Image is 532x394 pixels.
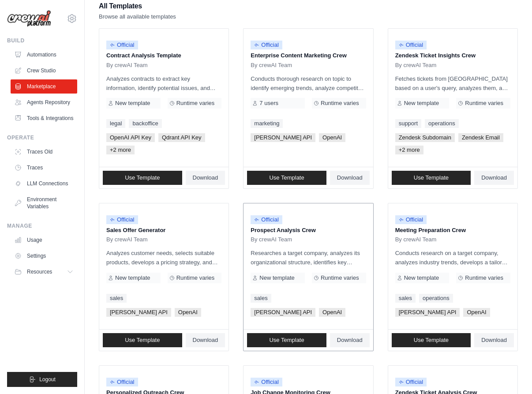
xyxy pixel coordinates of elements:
span: [PERSON_NAME] API [251,133,315,142]
span: OpenAI API Key [106,133,155,142]
a: Settings [11,249,77,263]
span: Use Template [269,174,304,181]
a: Use Template [247,171,326,185]
p: Browse all available templates [99,12,176,21]
span: Use Template [125,337,160,344]
span: Official [106,215,138,224]
span: New template [115,274,150,281]
span: New template [404,100,439,107]
span: Download [481,174,507,181]
a: Use Template [392,171,471,185]
a: Use Template [103,171,182,185]
span: [PERSON_NAME] API [106,308,171,317]
a: legal [106,119,125,128]
a: sales [395,294,416,303]
span: Official [395,215,427,224]
p: Fetches tickets from [GEOGRAPHIC_DATA] based on a user's query, analyzes them, and generates a su... [395,74,510,93]
a: Use Template [392,333,471,347]
span: Qdrant API Key [158,133,205,142]
span: New template [115,100,150,107]
a: Download [474,333,514,347]
span: Runtime varies [465,100,503,107]
span: Official [106,378,138,386]
button: Resources [11,265,77,279]
a: Traces [11,161,77,175]
span: By crewAI Team [106,236,148,243]
a: backoffice [129,119,161,128]
span: [PERSON_NAME] API [395,308,460,317]
p: Zendesk Ticket Insights Crew [395,51,510,60]
span: Zendesk Subdomain [395,133,455,142]
span: Official [395,378,427,386]
span: Official [251,215,282,224]
span: Download [337,174,363,181]
span: Runtime varies [176,100,215,107]
span: By crewAI Team [106,62,148,69]
p: Sales Offer Generator [106,226,221,235]
span: Resources [27,268,52,275]
a: Download [330,333,370,347]
p: Meeting Preparation Crew [395,226,510,235]
span: Download [481,337,507,344]
span: Runtime varies [321,274,359,281]
span: By crewAI Team [251,62,292,69]
p: Analyzes customer needs, selects suitable products, develops a pricing strategy, and creates a co... [106,248,221,267]
span: [PERSON_NAME] API [251,308,315,317]
span: Runtime varies [465,274,503,281]
p: Enterprise Content Marketing Crew [251,51,366,60]
div: Manage [7,222,77,229]
p: Conducts thorough research on topic to identify emerging trends, analyze competitor strategies, a... [251,74,366,93]
a: Usage [11,233,77,247]
span: 7 users [259,100,278,107]
p: Analyzes contracts to extract key information, identify potential issues, and provide insights fo... [106,74,221,93]
span: Zendesk Email [458,133,503,142]
a: operations [425,119,459,128]
a: sales [106,294,127,303]
span: Use Template [269,337,304,344]
span: OpenAI [319,133,345,142]
a: Download [330,171,370,185]
span: Logout [39,376,56,383]
a: Environment Variables [11,192,77,214]
a: Automations [11,48,77,62]
a: Download [474,171,514,185]
span: Download [193,174,218,181]
a: sales [251,294,271,303]
span: Official [395,41,427,49]
span: Use Template [414,174,449,181]
a: Marketplace [11,79,77,94]
span: Official [106,41,138,49]
a: Crew Studio [11,64,77,78]
span: OpenAI [319,308,345,317]
button: Logout [7,372,77,387]
a: marketing [251,119,283,128]
p: Contract Analysis Template [106,51,221,60]
span: New template [404,274,439,281]
span: OpenAI [175,308,201,317]
span: Official [251,378,282,386]
a: LLM Connections [11,176,77,191]
a: Download [186,171,225,185]
a: Tools & Integrations [11,111,77,125]
p: Conducts research on a target company, analyzes industry trends, develops a tailored sales strate... [395,248,510,267]
span: +2 more [106,146,135,154]
a: Agents Repository [11,95,77,109]
span: +2 more [395,146,423,154]
a: Traces Old [11,145,77,159]
span: Download [193,337,218,344]
span: Runtime varies [321,100,359,107]
span: By crewAI Team [251,236,292,243]
img: Logo [7,10,51,27]
span: Use Template [414,337,449,344]
span: OpenAI [463,308,490,317]
div: Operate [7,134,77,141]
span: By crewAI Team [395,62,437,69]
span: Official [251,41,282,49]
a: Use Template [103,333,182,347]
a: Use Template [247,333,326,347]
span: By crewAI Team [395,236,437,243]
span: Download [337,337,363,344]
a: support [395,119,421,128]
a: operations [419,294,453,303]
p: Researches a target company, analyzes its organizational structure, identifies key contacts, and ... [251,248,366,267]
